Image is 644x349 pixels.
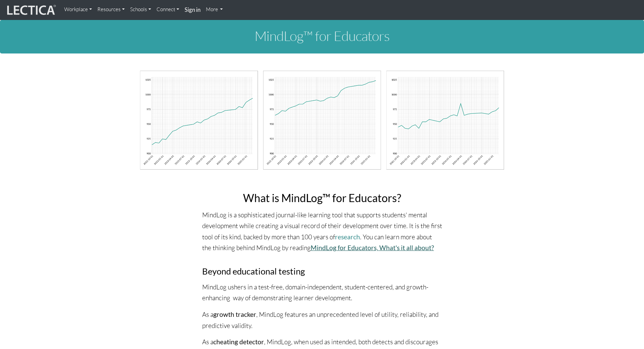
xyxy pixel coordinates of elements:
p: MindLog ushers in a test-free, domain-independent, student-centered, and growth-enhancing way of ... [202,282,442,304]
a: Schools [127,3,154,16]
a: Connect [154,3,182,16]
img: lecticalive [5,4,56,17]
h2: What is MindLog™ for Educators? [202,192,442,204]
p: MindLog is a sophisticated journal-like learning tool that supports students' mental development ... [202,210,442,254]
strong: cheating detector [213,338,264,346]
h3: Beyond educational testing [202,266,442,276]
a: More [203,3,226,16]
h1: MindLog™ for Educators [135,28,510,43]
a: Sign in [182,3,203,17]
a: research [335,233,360,241]
a: Workplace [62,3,95,16]
img: mindlog-chart-banner.png [140,70,505,171]
strong: growth tracker [213,310,256,318]
a: Resources [95,3,127,16]
a: MindLog for Educators‚ What's it all about? [311,244,434,252]
p: As a , MindLog features an unprecedented level of utility, reliability, and predictive validity. [202,309,442,331]
strong: Sign in [185,6,200,13]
